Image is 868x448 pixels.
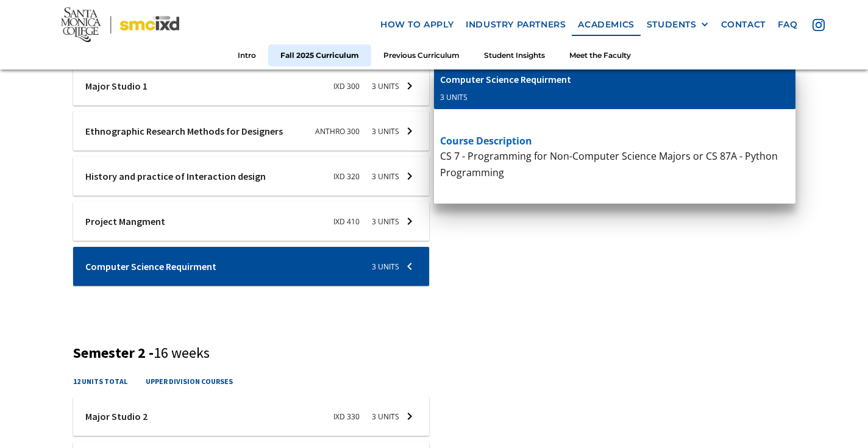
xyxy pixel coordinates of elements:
div: 3 units [440,91,468,103]
p: CS 7 - Programming for Non-Computer Science Majors or CS 87A - Python Programming [440,148,789,181]
a: contact [715,13,772,36]
a: Academics [572,13,640,36]
a: Student Insights [472,44,557,66]
h5: course description [440,133,789,148]
div: STUDENTS [647,20,697,30]
a: Meet the Faculty [557,44,643,66]
h4: upper division courses [146,375,233,387]
a: industry partners [460,13,572,36]
p: ‍ [440,181,789,197]
img: Santa Monica College - SMC IxD logo [61,7,179,42]
h4: 12 units total [73,375,127,387]
div: STUDENTS [647,20,709,30]
a: Previous Curriculum [371,44,472,66]
a: Intro [226,44,268,66]
a: faq [772,13,804,36]
span: 16 weeks [154,343,210,362]
a: how to apply [374,13,460,36]
a: Fall 2025 Curriculum [268,44,371,66]
div: Computer Science Requirment [440,73,571,86]
img: icon - instagram [813,19,825,31]
h3: Semester 2 - [73,344,795,362]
